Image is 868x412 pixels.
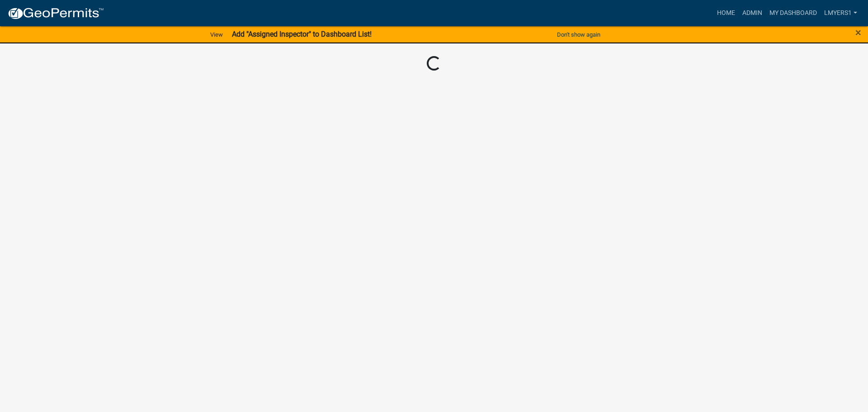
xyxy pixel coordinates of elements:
[739,5,766,22] a: Admin
[855,26,861,39] span: ×
[207,27,226,42] a: View
[766,5,821,22] a: My Dashboard
[713,5,739,22] a: Home
[553,27,604,42] button: Don't show again
[821,5,861,22] a: lmyers1
[232,30,372,38] strong: Add "Assigned Inspector" to Dashboard List!
[855,27,861,38] button: Close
